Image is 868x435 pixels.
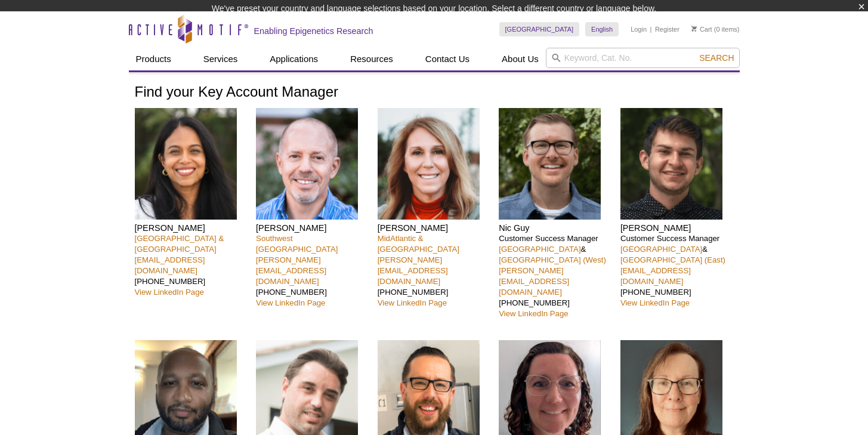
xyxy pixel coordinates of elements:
[585,22,619,36] a: English
[256,233,369,308] p: [PHONE_NUMBER]
[418,48,477,70] a: Contact Us
[495,48,546,70] a: About Us
[129,48,178,70] a: Products
[254,26,373,36] h2: Enabling Epigenetics Research
[620,255,725,264] a: [GEOGRAPHIC_DATA] (East)
[256,108,358,220] img: Seth Rubin headshot
[343,48,400,70] a: Resources
[135,234,224,254] a: [GEOGRAPHIC_DATA] & [GEOGRAPHIC_DATA]
[378,233,490,308] p: [PHONE_NUMBER]
[620,108,722,220] img: Sam Mayorga headshot
[499,108,601,220] img: Nic Guy headshot
[691,22,740,36] li: (0 items)
[135,84,734,101] h1: Find your Key Account Manager
[546,48,740,68] input: Keyword, Cat. No.
[256,234,338,254] a: Southwest [GEOGRAPHIC_DATA]
[620,245,702,254] a: [GEOGRAPHIC_DATA]
[256,223,369,233] h4: [PERSON_NAME]
[256,255,326,286] a: [PERSON_NAME][EMAIL_ADDRESS][DOMAIN_NAME]
[499,22,580,36] a: [GEOGRAPHIC_DATA]
[135,223,248,233] h4: [PERSON_NAME]
[499,309,568,318] a: View LinkedIn Page
[135,288,204,297] a: View LinkedIn Page
[696,53,737,63] button: Search
[620,266,691,286] a: [EMAIL_ADDRESS][DOMAIN_NAME]
[691,25,712,33] a: Cart
[135,255,205,275] a: [EMAIL_ADDRESS][DOMAIN_NAME]
[499,245,580,254] a: [GEOGRAPHIC_DATA]
[631,25,647,33] a: Login
[256,298,325,307] a: View LinkedIn Page
[262,48,325,70] a: Applications
[691,26,697,32] img: Your Cart
[499,255,606,264] a: [GEOGRAPHIC_DATA] (West)
[378,108,480,220] img: Patrisha Femia headshot
[620,233,733,308] p: Customer Success Manager & [PHONE_NUMBER]
[620,223,733,233] h4: [PERSON_NAME]
[135,108,237,220] img: Nivanka Paranavitana headshot
[463,9,495,37] img: Change Here
[378,298,447,307] a: View LinkedIn Page
[655,25,679,33] a: Register
[378,223,490,233] h4: [PERSON_NAME]
[135,233,248,298] p: [PHONE_NUMBER]
[378,255,448,286] a: [PERSON_NAME][EMAIL_ADDRESS][DOMAIN_NAME]
[620,298,690,307] a: View LinkedIn Page
[196,48,245,70] a: Services
[378,234,459,254] a: MidAtlantic & [GEOGRAPHIC_DATA]
[499,223,611,233] h4: Nic Guy
[499,233,611,319] p: Customer Success Manager & [PHONE_NUMBER]
[499,266,569,297] a: [PERSON_NAME][EMAIL_ADDRESS][DOMAIN_NAME]
[699,53,734,63] span: Search
[650,22,652,36] li: |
